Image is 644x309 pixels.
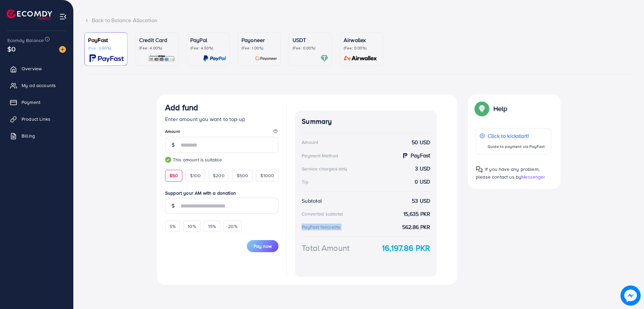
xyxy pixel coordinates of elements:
p: Airwallex [344,36,379,44]
strong: 3 USD [415,165,430,172]
span: Billing [22,132,35,139]
span: $500 [237,172,249,179]
img: card [203,54,226,62]
span: $0 [7,44,15,54]
h4: Summary [302,117,430,126]
div: Total Amount [302,242,349,254]
img: card [255,54,277,62]
small: This amount is suitable [165,156,278,163]
div: Amount [302,139,318,146]
div: Back to Balance Allocation [84,16,633,24]
img: Popup guide [476,103,488,115]
div: PayFast fee [302,224,342,230]
p: PayPal [190,36,226,44]
img: card [320,54,328,62]
p: Guide to payment via PayFast [488,143,545,151]
img: card [89,54,124,62]
button: Pay now [247,240,278,252]
span: My ad accounts [22,82,56,89]
span: $1000 [260,172,274,179]
strong: PayFast [411,152,430,159]
img: logo [7,9,52,20]
strong: 15,635 PKR [404,210,430,218]
span: Pay now [254,243,272,249]
img: card [148,54,175,62]
strong: 562.86 PKR [402,223,430,231]
p: (Fee: 1.00%) [241,45,277,51]
p: Payoneer [241,36,277,44]
p: (Fee: 0.00%) [344,45,379,51]
img: image [59,46,66,53]
p: Click to kickstart! [488,132,545,140]
div: Converted subtotal [302,210,343,217]
strong: 16,197.86 PKR [382,242,430,254]
img: card [342,54,379,62]
a: Overview [5,62,68,75]
span: Ecomdy Balance [7,37,44,44]
span: $100 [190,172,201,179]
p: Credit Card [139,36,175,44]
span: Product Links [22,116,50,122]
a: My ad accounts [5,79,68,92]
p: Enter amount you want to top-up [165,115,278,123]
strong: 50 USD [412,139,430,146]
span: 15% [208,223,216,230]
strong: 53 USD [412,197,430,205]
small: (6.00%) [334,166,347,172]
div: Service charge [302,165,349,172]
div: Payment Method [302,152,338,159]
a: Payment [5,95,68,109]
span: Overview [22,65,42,72]
span: Messenger [521,173,545,180]
img: menu [59,13,67,21]
div: Subtotal [302,197,322,205]
p: PayFast [88,36,124,44]
a: Billing [5,129,68,143]
div: Tip [302,179,308,185]
p: (Fee: 4.50%) [190,45,226,51]
span: If you have any problem, please contact us by [476,166,539,180]
p: USDT [293,36,328,44]
p: (Fee: 3.60%) [88,45,124,51]
span: 20% [228,223,237,230]
img: Popup guide [476,166,483,173]
img: payment [401,152,409,159]
strong: 0 USD [415,178,430,186]
span: $200 [213,172,225,179]
label: Support your AM with a donation [165,190,278,196]
p: (Fee: 0.00%) [293,45,328,51]
img: guide [165,157,171,163]
legend: Amount [165,128,278,137]
a: Product Links [5,112,68,126]
p: Help [493,105,507,113]
h3: Add fund [165,103,198,112]
small: (3.60%) [328,225,340,230]
img: image [620,285,641,306]
span: $50 [169,172,178,179]
p: (Fee: 4.00%) [139,45,175,51]
span: 5% [169,223,176,230]
span: 10% [188,223,196,230]
span: Payment [22,99,40,106]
